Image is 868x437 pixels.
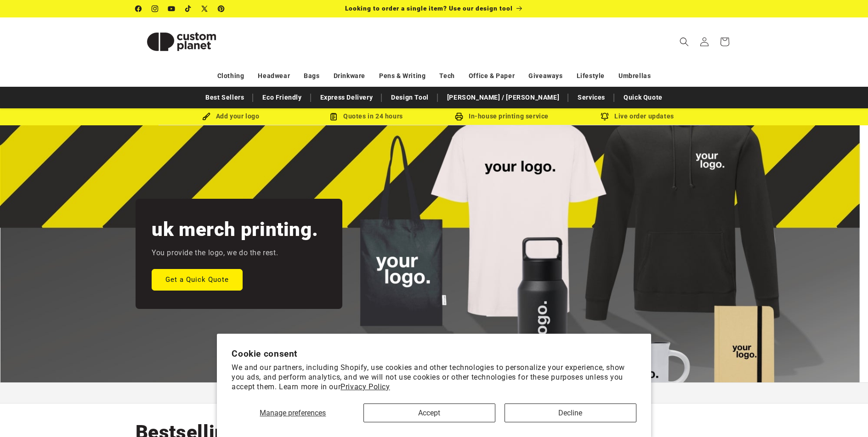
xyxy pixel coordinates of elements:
a: Best Sellers [201,90,249,106]
button: Accept [363,403,495,422]
h2: uk merch printing. [152,217,318,242]
a: Drinkware [334,68,365,84]
button: Manage preferences [232,403,354,422]
a: Office & Paper [469,68,515,84]
a: Bags [304,68,319,84]
a: Pens & Writing [379,68,425,84]
p: You provide the logo, we do the rest. [152,247,278,260]
a: Custom Planet [132,17,231,66]
div: Add your logo [163,111,299,122]
a: Eco Friendly [258,90,306,106]
a: Tech [439,68,454,84]
a: Clothing [217,68,244,84]
summary: Search [674,32,694,52]
a: Privacy Policy [340,382,390,391]
a: Design Tool [386,90,433,106]
a: Headwear [258,68,290,84]
a: Umbrellas [618,68,651,84]
img: Custom Planet [136,21,227,62]
a: Express Delivery [316,90,378,106]
img: Brush Icon [202,112,210,121]
a: [PERSON_NAME] / [PERSON_NAME] [443,90,564,106]
span: Manage preferences [260,409,326,417]
div: In-house printing service [434,111,570,122]
a: Lifestyle [577,68,605,84]
a: Giveaways [528,68,562,84]
img: Order updates [601,112,609,121]
h2: Cookie consent [232,348,636,359]
a: Get a Quick Quote [152,269,243,290]
a: Quick Quote [619,90,667,106]
img: Order Updates Icon [329,112,338,121]
img: In-house printing [455,112,463,121]
div: Quotes in 24 hours [299,111,434,122]
button: Decline [505,403,636,422]
span: Looking to order a single item? Use our design tool [345,5,513,12]
p: We and our partners, including Shopify, use cookies and other technologies to personalize your ex... [232,363,636,392]
div: Live order updates [570,111,705,122]
a: Services [573,90,610,106]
